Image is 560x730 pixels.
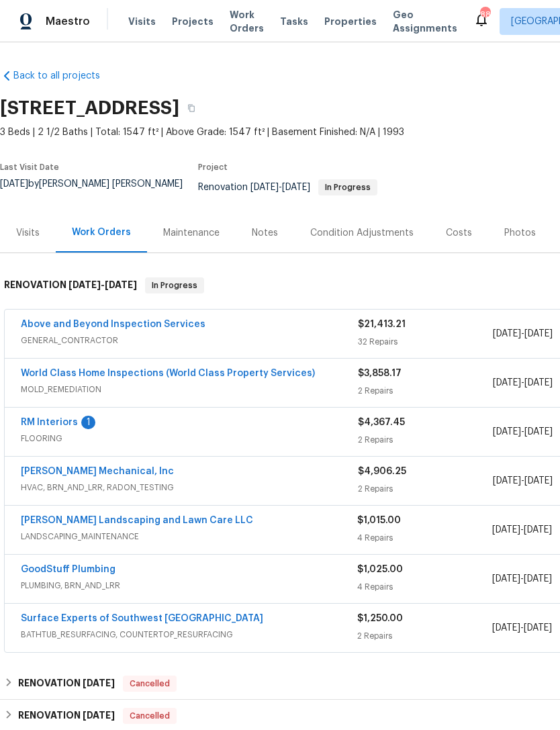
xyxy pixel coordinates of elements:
[21,628,357,641] span: BATHTUB_RESURFACING, COUNTERTOP_RESURFACING
[163,226,220,240] div: Maintenance
[21,481,358,494] span: HVAC, BRN_AND_LRR, RADON_TESTING
[492,574,520,584] span: [DATE]
[357,531,492,545] div: 4 Repairs
[493,476,521,486] span: [DATE]
[68,280,137,289] span: -
[493,425,553,439] span: -
[324,15,377,28] span: Properties
[172,15,214,28] span: Projects
[68,280,101,289] span: [DATE]
[492,523,552,537] span: -
[357,580,492,594] div: 4 Repairs
[492,623,520,633] span: [DATE]
[18,708,115,724] h6: RENOVATION
[493,378,521,387] span: [DATE]
[393,8,457,35] span: Geo Assignments
[492,572,552,586] span: -
[358,335,493,349] div: 32 Repairs
[124,677,175,690] span: Cancelled
[357,565,403,574] span: $1,025.00
[524,574,552,584] span: [DATE]
[230,8,264,35] span: Work Orders
[252,226,278,240] div: Notes
[480,8,489,21] div: 88
[320,183,376,191] span: In Progress
[524,378,553,387] span: [DATE]
[21,320,205,329] a: Above and Beyond Inspection Services
[250,183,279,192] span: [DATE]
[357,516,401,525] span: $1,015.00
[524,427,553,437] span: [DATE]
[446,226,472,240] div: Costs
[198,183,377,192] span: Renovation
[83,678,115,688] span: [DATE]
[83,711,115,720] span: [DATE]
[357,614,403,623] span: $1,250.00
[21,432,358,445] span: FLOORING
[310,226,414,240] div: Condition Adjustments
[46,15,90,28] span: Maestro
[358,384,493,398] div: 2 Repairs
[81,416,95,429] div: 1
[146,279,203,292] span: In Progress
[524,525,552,535] span: [DATE]
[128,15,156,28] span: Visits
[21,614,263,623] a: Surface Experts of Southwest [GEOGRAPHIC_DATA]
[4,277,137,293] h6: RENOVATION
[21,369,315,378] a: World Class Home Inspections (World Class Property Services)
[124,709,175,723] span: Cancelled
[358,320,406,329] span: $21,413.21
[493,329,521,338] span: [DATE]
[493,427,521,437] span: [DATE]
[105,280,137,289] span: [DATE]
[250,183,310,192] span: -
[358,467,406,476] span: $4,906.25
[280,17,308,26] span: Tasks
[21,565,115,574] a: GoodStuff Plumbing
[492,525,520,535] span: [DATE]
[492,621,552,635] span: -
[524,329,553,338] span: [DATE]
[21,383,358,396] span: MOLD_REMEDIATION
[21,467,174,476] a: [PERSON_NAME] Mechanical, Inc
[179,96,203,120] button: Copy Address
[504,226,536,240] div: Photos
[493,474,553,488] span: -
[72,226,131,239] div: Work Orders
[198,163,228,171] span: Project
[282,183,310,192] span: [DATE]
[493,327,553,340] span: -
[21,516,253,525] a: [PERSON_NAME] Landscaping and Lawn Care LLC
[21,579,357,592] span: PLUMBING, BRN_AND_LRR
[524,476,553,486] span: [DATE]
[18,676,115,692] h6: RENOVATION
[16,226,40,240] div: Visits
[358,433,493,447] div: 2 Repairs
[357,629,492,643] div: 2 Repairs
[493,376,553,390] span: -
[524,623,552,633] span: [DATE]
[21,334,358,347] span: GENERAL_CONTRACTOR
[358,418,405,427] span: $4,367.45
[358,369,402,378] span: $3,858.17
[21,418,78,427] a: RM Interiors
[358,482,493,496] div: 2 Repairs
[21,530,357,543] span: LANDSCAPING_MAINTENANCE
